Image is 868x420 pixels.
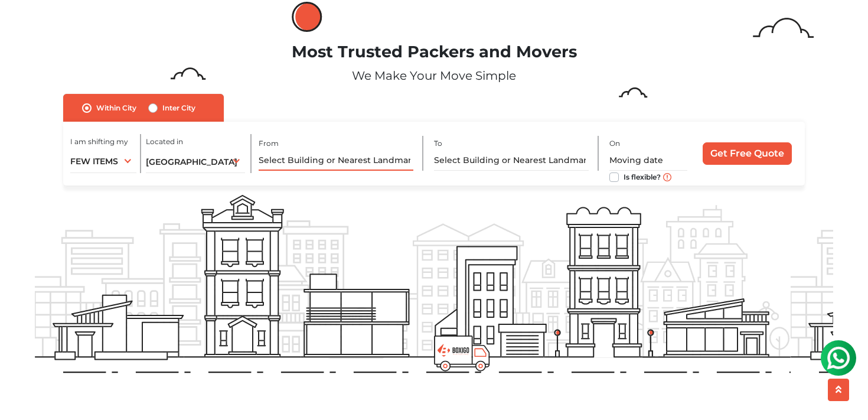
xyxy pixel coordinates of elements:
[434,138,442,149] label: To
[35,43,833,62] h1: Most Trusted Packers and Movers
[434,336,490,372] img: boxigo_prackers_and_movers_truck
[609,150,687,171] input: Moving date
[703,142,792,165] input: Get Free Quote
[146,136,183,147] label: Located in
[609,138,620,149] label: On
[35,67,833,84] p: We Make Your Move Simple
[624,170,661,183] label: Is flexible?
[259,138,279,149] label: From
[434,150,589,171] input: Select Building or Nearest Landmark
[162,101,195,115] label: Inter City
[12,12,35,35] img: whatsapp-icon.svg
[663,173,671,181] img: move_date_info
[146,157,237,167] span: [GEOGRAPHIC_DATA]
[70,136,128,147] label: I am shifting my
[828,379,849,401] button: scroll up
[259,150,414,171] input: Select Building or Nearest Landmark
[96,101,136,115] label: Within City
[70,156,118,167] span: FEW ITEMS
